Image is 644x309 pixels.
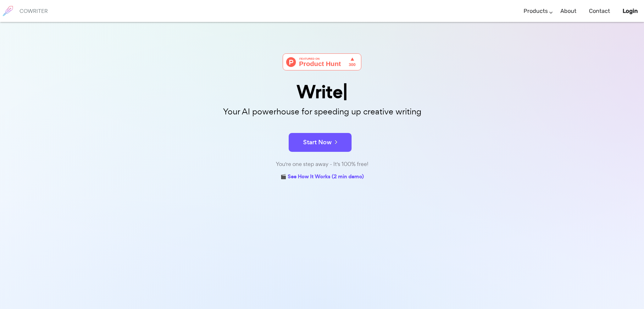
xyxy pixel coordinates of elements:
[560,2,576,20] a: About
[283,53,361,70] img: Cowriter - Your AI buddy for speeding up creative writing | Product Hunt
[623,8,638,14] b: Login
[524,2,548,20] a: Products
[165,83,479,101] div: Write
[280,172,364,182] a: 🎬 See How It Works (2 min demo)
[289,133,352,152] button: Start Now
[589,2,610,20] a: Contact
[19,8,48,14] h6: COWRITER
[623,2,638,20] a: Login
[165,105,479,119] p: Your AI powerhouse for speeding up creative writing
[165,160,479,169] div: You're one step away - It's 100% free!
